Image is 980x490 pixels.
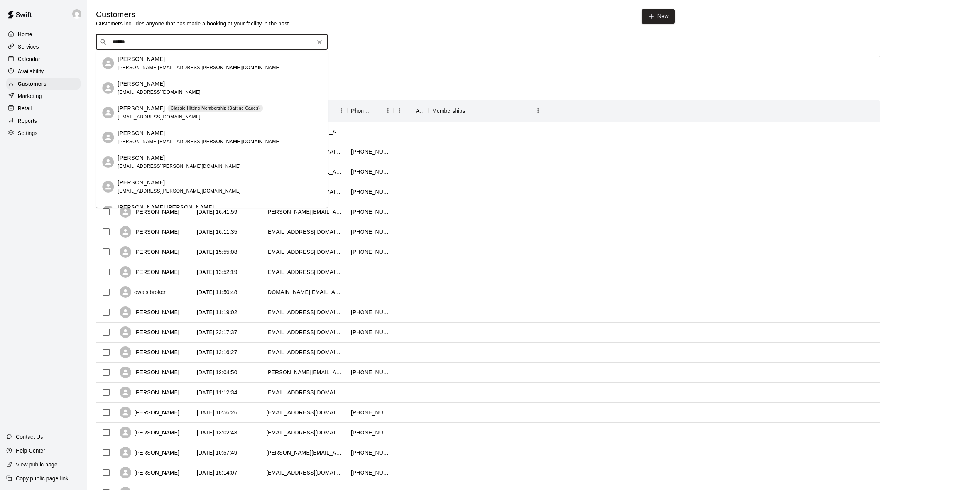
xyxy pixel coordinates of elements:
[394,105,405,117] button: Menu
[642,9,675,24] a: New
[351,449,390,456] div: +14169954029
[120,326,179,338] div: [PERSON_NAME]
[171,105,260,112] p: Classic Hitting Membership (Batting Cages)
[266,469,343,476] div: ericprits@outlook.com
[118,154,165,162] p: [PERSON_NAME]
[351,100,371,122] div: Phone Number
[102,82,114,94] div: Christopher Simone
[6,127,81,139] a: Settings
[6,90,81,102] div: Marketing
[532,105,544,117] button: Menu
[120,427,179,438] div: [PERSON_NAME]
[197,268,237,276] div: 2025-09-09 13:52:19
[266,268,343,276] div: amroalopez@gmail.com
[6,29,81,40] a: Home
[118,129,165,137] p: [PERSON_NAME]
[18,105,32,112] p: Retail
[18,117,37,125] p: Reports
[118,188,240,194] span: [EMAIL_ADDRESS][PERSON_NAME][DOMAIN_NAME]
[6,78,81,90] a: Customers
[102,156,114,168] div: Silvio Simone
[118,105,165,113] p: [PERSON_NAME]
[16,475,68,482] p: Copy public page link
[6,103,81,114] a: Retail
[18,68,44,75] p: Availability
[262,100,347,122] div: Email
[351,409,390,416] div: +14167103110
[266,449,343,456] div: david.sliwin@athleticknit.com
[118,65,280,70] span: [PERSON_NAME][EMAIL_ADDRESS][PERSON_NAME][DOMAIN_NAME]
[266,389,343,396] div: ben_westelman@yahoo.ca
[266,409,343,416] div: emilyhcharles@gmail.com
[351,368,390,376] div: +14168842869
[266,348,343,356] div: ejmizzi@hotmail.com
[266,228,343,236] div: nadir.syed.ahmed@gmail.com
[465,105,476,116] button: Sort
[102,181,114,193] div: Marisa Simone
[120,387,179,398] div: [PERSON_NAME]
[16,447,45,455] p: Help Center
[351,148,390,155] div: +14165503109
[197,288,237,296] div: 2025-09-09 11:50:48
[351,308,390,316] div: +19057061937
[18,30,32,38] p: Home
[118,203,214,211] p: [PERSON_NAME] [PERSON_NAME]
[120,346,179,358] div: [PERSON_NAME]
[120,407,179,418] div: [PERSON_NAME]
[120,266,179,278] div: [PERSON_NAME]
[351,168,390,176] div: +14379847189
[351,188,390,196] div: +14162943355
[197,409,237,416] div: 2025-09-08 10:56:26
[266,248,343,256] div: kpbaseball@k0stas.com
[197,389,237,396] div: 2025-09-08 11:12:34
[382,105,394,117] button: Menu
[102,57,114,69] div: Simone Victor
[120,467,179,478] div: [PERSON_NAME]
[6,66,81,77] a: Availability
[416,100,424,122] div: Age
[266,328,343,336] div: nbanka@gmail.com
[266,288,343,296] div: owais.broker@hotmail.com
[71,6,87,22] div: Joe Florio
[336,105,347,117] button: Menu
[6,41,81,52] a: Services
[120,246,179,258] div: [PERSON_NAME]
[351,328,390,336] div: +14168437855
[120,447,179,458] div: [PERSON_NAME]
[197,449,237,456] div: 2025-09-07 10:57:49
[351,208,390,216] div: +14167950035
[72,9,81,19] img: Joe Florio
[351,429,390,436] div: +14162624744
[405,105,416,116] button: Sort
[120,206,179,218] div: [PERSON_NAME]
[18,55,40,63] p: Calendar
[6,53,81,65] a: Calendar
[118,80,165,88] p: [PERSON_NAME]
[120,286,166,298] div: owais broker
[118,55,165,63] p: [PERSON_NAME]
[96,20,291,27] p: Customers includes anyone that has made a booking at your facility in the past.
[118,114,201,120] span: [EMAIL_ADDRESS][DOMAIN_NAME]
[197,208,237,216] div: 2025-09-09 16:41:59
[371,105,382,116] button: Sort
[266,429,343,436] div: korinn.gray@gmail.com
[6,115,81,127] a: Reports
[120,367,179,378] div: [PERSON_NAME]
[96,9,291,20] h5: Customers
[18,92,42,100] p: Marketing
[16,461,57,468] p: View public page
[197,308,237,316] div: 2025-09-09 11:19:02
[118,179,165,187] p: [PERSON_NAME]
[347,100,394,122] div: Phone Number
[197,248,237,256] div: 2025-09-09 15:55:08
[102,206,114,217] div: Simon Eric Sinclair
[197,368,237,376] div: 2025-09-08 12:04:50
[18,80,46,88] p: Customers
[120,226,179,238] div: [PERSON_NAME]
